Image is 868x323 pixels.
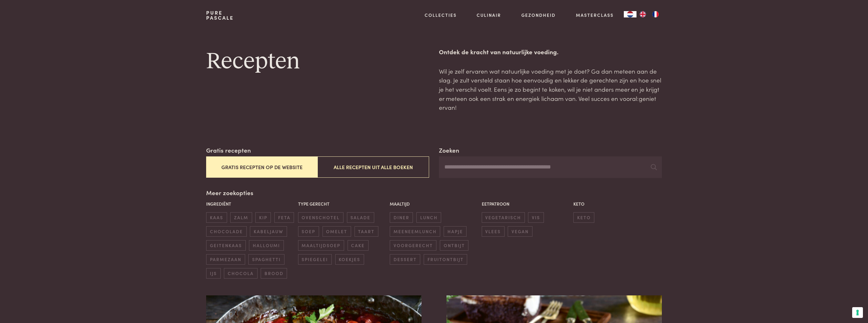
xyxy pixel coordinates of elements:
[230,212,252,223] span: zalm
[255,212,271,223] span: kip
[355,226,378,237] span: taart
[576,12,614,18] a: Masterclass
[425,12,457,18] a: Collecties
[636,11,649,17] a: EN
[439,67,662,112] p: Wil je zelf ervaren wat natuurlijke voeding met je doet? Ga dan meteen aan de slag. Je zult verst...
[206,146,251,155] label: Gratis recepten
[347,212,374,223] span: salade
[573,212,594,223] span: keto
[528,212,544,223] span: vis
[482,226,505,237] span: vlees
[274,212,294,223] span: feta
[390,212,413,223] span: diner
[348,240,369,251] span: cake
[249,240,284,251] span: halloumi
[206,226,246,237] span: chocolade
[482,201,570,207] p: Eetpatroon
[439,47,558,56] strong: Ontdek de kracht van natuurlijke voeding.
[482,212,525,223] span: vegetarisch
[390,240,436,251] span: voorgerecht
[298,254,332,265] span: spiegelei
[390,254,420,265] span: dessert
[440,240,468,251] span: ontbijt
[317,156,429,178] button: Alle recepten uit alle boeken
[439,146,459,155] label: Zoeken
[624,11,662,17] aside: Language selected: Nederlands
[335,254,364,265] span: koekjes
[206,47,429,76] h1: Recepten
[390,201,478,207] p: Maaltijd
[261,268,287,279] span: brood
[416,212,441,223] span: lunch
[477,12,501,18] a: Culinair
[298,212,343,223] span: ovenschotel
[248,254,284,265] span: spaghetti
[206,268,220,279] span: ijs
[444,226,467,237] span: hapje
[250,226,287,237] span: kabeljauw
[206,201,295,207] p: Ingrediënt
[636,11,662,17] ul: Language list
[224,268,257,279] span: chocola
[424,254,467,265] span: fruitontbijt
[206,240,245,251] span: geitenkaas
[852,307,863,318] button: Uw voorkeuren voor toestemming voor trackingtechnologieën
[390,226,440,237] span: meeneemlunch
[521,12,556,18] a: Gezondheid
[206,254,245,265] span: parmezaan
[206,10,234,20] a: PurePascale
[298,240,344,251] span: maaltijdsoep
[298,226,319,237] span: soep
[323,226,351,237] span: omelet
[206,212,227,223] span: kaas
[624,11,636,17] a: NL
[508,226,532,237] span: vegan
[298,201,387,207] p: Type gerecht
[649,11,662,17] a: FR
[573,201,662,207] p: Keto
[206,156,317,178] button: Gratis recepten op de website
[624,11,636,17] div: Language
